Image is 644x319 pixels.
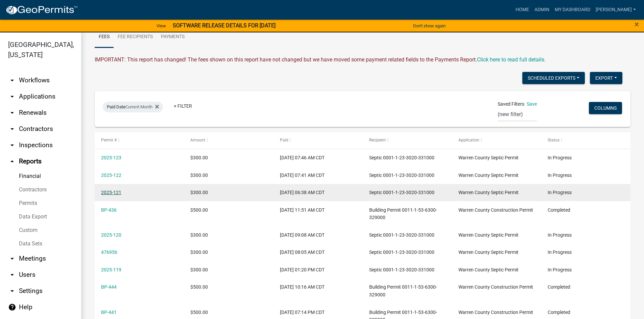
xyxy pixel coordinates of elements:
[280,206,356,214] div: [DATE] 11:51 AM CDT
[458,190,519,195] span: Warren County Septic Permit
[452,132,541,149] datatable-header-cell: Application
[593,3,639,16] a: [PERSON_NAME]
[477,56,546,63] a: Click here to read full details.
[548,267,572,272] span: In Progress
[369,267,434,272] span: Septic 0001-1-23-3020-331000
[362,132,452,149] datatable-header-cell: Recipient
[458,155,519,160] span: Warren County Septic Permit
[369,284,437,297] span: Building Permit 0011-1-53-6300-329000
[173,22,276,29] strong: SOFTWARE RELEASE DETAILS FOR [DATE]
[541,132,630,149] datatable-header-cell: Status
[369,249,434,255] span: Septic 0001-1-23-3020-331000
[369,155,434,160] span: Septic 0001-1-23-3020-331000
[522,72,585,84] button: Scheduled Exports
[157,26,189,48] a: Payments
[190,249,208,255] span: $300.00
[114,26,157,48] a: Fee Recipients
[369,232,434,238] span: Septic 0001-1-23-3020-331000
[280,266,356,274] div: [DATE] 01:20 PM CDT
[101,155,121,160] a: 2025-123
[190,190,208,195] span: $300.00
[280,309,356,316] div: [DATE] 07:14 PM CDT
[8,125,16,133] i: arrow_drop_down
[369,172,434,178] span: Septic 0001-1-23-3020-331000
[280,248,356,256] div: [DATE] 08:05 AM CDT
[369,190,434,195] span: Septic 0001-1-23-3020-331000
[280,171,356,179] div: [DATE] 07:41 AM CDT
[477,56,546,63] wm-modal-confirm: Upcoming Changes to Daily Fees Report
[103,102,163,112] div: Current Month
[95,26,114,48] a: Fees
[548,138,559,142] span: Status
[458,207,533,213] span: Warren County Construction Permit
[280,283,356,291] div: [DATE] 10:16 AM CDT
[190,207,208,213] span: $500.00
[458,172,519,178] span: Warren County Septic Permit
[101,190,121,195] a: 2025-121
[190,155,208,160] span: $300.00
[548,207,570,213] span: Completed
[101,249,117,255] a: 476956
[280,154,356,162] div: [DATE] 07:46 AM CDT
[190,232,208,238] span: $300.00
[8,76,16,84] i: arrow_drop_down
[101,284,117,290] a: BP-444
[101,207,117,213] a: BP-436
[280,138,288,142] span: Paid
[548,190,572,195] span: In Progress
[190,138,205,142] span: Amount
[8,303,16,311] i: help
[8,141,16,149] i: arrow_drop_down
[410,20,448,31] button: Don't show again
[458,267,519,272] span: Warren County Septic Permit
[95,56,630,64] div: IMPORTANT: This report has changed! The fees shown on this report have not changed but we have mo...
[635,20,639,29] span: ×
[8,287,16,295] i: arrow_drop_down
[273,132,362,149] datatable-header-cell: Paid
[101,172,121,178] a: 2025-122
[190,284,208,290] span: $500.00
[552,3,593,16] a: My Dashboard
[369,207,437,220] span: Building Permit 0011-1-53-6300-329000
[369,138,386,142] span: Recipient
[101,267,121,272] a: 2025-119
[548,232,572,238] span: In Progress
[8,109,16,117] i: arrow_drop_down
[95,132,184,149] datatable-header-cell: Permit #
[168,100,197,112] a: + Filter
[458,284,533,290] span: Warren County Construction Permit
[548,249,572,255] span: In Progress
[548,155,572,160] span: In Progress
[548,284,570,290] span: Completed
[458,138,479,142] span: Application
[532,3,552,16] a: Admin
[458,310,533,315] span: Warren County Construction Permit
[154,20,169,31] a: View
[8,255,16,263] i: arrow_drop_down
[527,101,537,107] a: Save
[458,249,519,255] span: Warren County Septic Permit
[513,3,532,16] a: Home
[101,138,117,142] span: Permit #
[635,20,639,28] button: Close
[458,232,519,238] span: Warren County Septic Permit
[280,231,356,239] div: [DATE] 09:08 AM CDT
[101,310,117,315] a: BP-441
[190,310,208,315] span: $500.00
[548,172,572,178] span: In Progress
[190,172,208,178] span: $300.00
[589,102,622,114] button: Columns
[280,189,356,196] div: [DATE] 06:38 AM CDT
[498,101,524,108] span: Saved Filters
[190,267,208,272] span: $300.00
[8,92,16,101] i: arrow_drop_down
[8,157,16,165] i: arrow_drop_up
[107,104,125,109] span: Paid Date
[590,72,622,84] button: Export
[184,132,273,149] datatable-header-cell: Amount
[101,232,121,238] a: 2025-120
[548,310,570,315] span: Completed
[8,271,16,279] i: arrow_drop_down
